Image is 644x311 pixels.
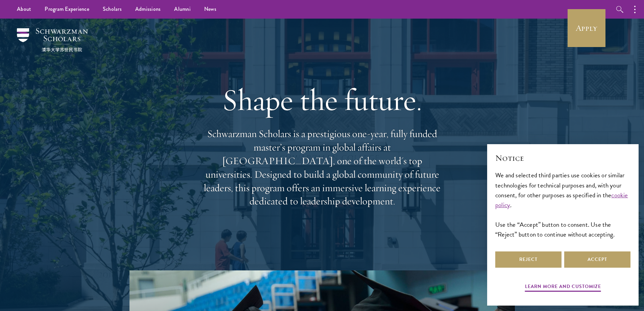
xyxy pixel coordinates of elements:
[495,170,630,239] div: We and selected third parties use cookies or similar technologies for technical purposes and, wit...
[495,251,562,268] button: Reject
[495,190,628,210] a: cookie policy
[200,81,444,119] h1: Shape the future.
[525,282,601,293] button: Learn more and customize
[568,9,605,47] a: Apply
[200,127,444,208] p: Schwarzman Scholars is a prestigious one-year, fully funded master’s program in global affairs at...
[17,28,88,52] img: Schwarzman Scholars
[564,251,630,268] button: Accept
[495,152,630,164] h2: Notice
